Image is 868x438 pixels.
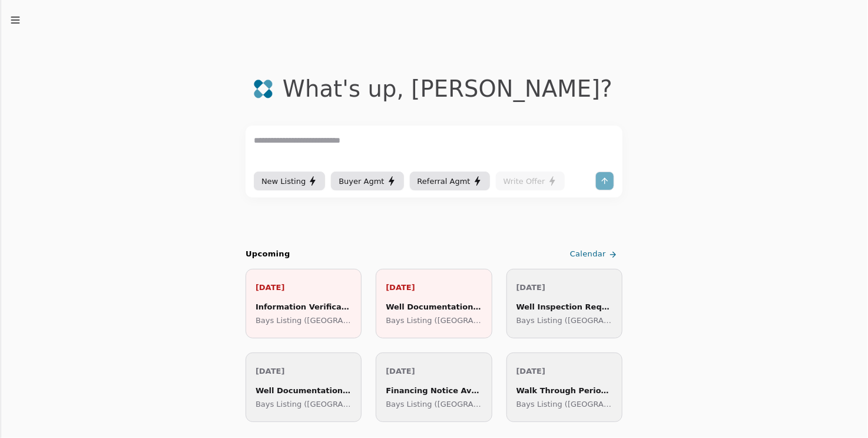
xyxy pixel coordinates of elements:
h2: Upcoming [246,248,290,261]
div: Information Verification Ends [256,301,352,313]
button: Buyer Agmt [331,172,403,190]
a: [DATE]Walk Through Period BeginsBays Listing ([GEOGRAPHIC_DATA]) [506,353,622,422]
button: New Listing [254,172,325,190]
p: Bays Listing ([GEOGRAPHIC_DATA]) [256,398,352,410]
div: Walk Through Period Begins [516,384,612,397]
div: What's up , [PERSON_NAME] ? [283,75,612,102]
p: [DATE] [516,281,612,294]
button: Referral Agmt [410,172,490,190]
a: [DATE]Information Verification EndsBays Listing ([GEOGRAPHIC_DATA]) [246,269,362,338]
p: [DATE] [386,365,482,377]
p: Bays Listing ([GEOGRAPHIC_DATA]) [516,398,612,410]
p: Bays Listing ([GEOGRAPHIC_DATA]) [516,314,612,327]
div: Well Documentation Review [256,384,352,397]
p: Bays Listing ([GEOGRAPHIC_DATA]) [256,314,352,327]
p: [DATE] [386,281,482,294]
div: New Listing [261,175,317,187]
div: Well Documentation Due [386,301,482,313]
div: Well Inspection Requests Due [516,301,612,313]
img: logo [253,79,273,99]
p: Bays Listing ([GEOGRAPHIC_DATA]) [386,314,482,327]
p: [DATE] [256,365,352,377]
a: [DATE]Well Documentation DueBays Listing ([GEOGRAPHIC_DATA]) [376,269,492,338]
p: [DATE] [256,281,352,294]
a: [DATE]Well Inspection Requests DueBays Listing ([GEOGRAPHIC_DATA]) [506,269,622,338]
a: Calendar [568,245,622,264]
span: Calendar [570,248,606,261]
p: [DATE] [516,365,612,377]
span: Buyer Agmt [339,175,384,187]
a: [DATE]Financing Notice AvailableBays Listing ([GEOGRAPHIC_DATA]) [376,353,492,422]
p: Bays Listing ([GEOGRAPHIC_DATA]) [386,398,482,410]
a: [DATE]Well Documentation ReviewBays Listing ([GEOGRAPHIC_DATA]) [246,353,362,422]
span: Referral Agmt [418,175,471,187]
div: Financing Notice Available [386,384,482,397]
